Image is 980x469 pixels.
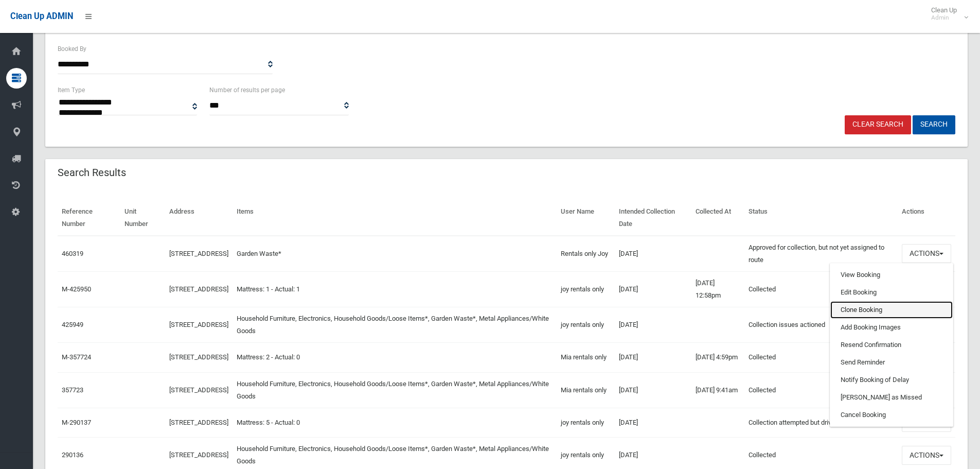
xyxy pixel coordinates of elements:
a: [STREET_ADDRESS] [169,419,228,426]
span: Clean Up ADMIN [10,11,73,21]
a: [STREET_ADDRESS] [169,451,228,459]
a: [STREET_ADDRESS] [169,285,228,293]
td: Mattress: 2 - Actual: 0 [233,342,557,372]
th: Collected At [691,200,744,236]
th: Unit Number [120,200,165,236]
a: Send Reminder [830,354,953,371]
th: Status [744,200,898,236]
label: Item Type [58,84,85,96]
th: Address [165,200,233,236]
a: Resend Confirmation [830,336,953,354]
a: Add Booking Images [830,319,953,336]
td: [DATE] [615,271,691,307]
span: Clean Up [926,6,967,22]
th: Intended Collection Date [615,200,691,236]
a: Clone Booking [830,301,953,319]
th: Actions [898,200,955,236]
a: 357723 [62,386,83,394]
td: Approved for collection, but not yet assigned to route [744,236,898,272]
td: Collected [744,342,898,372]
td: Collected [744,271,898,307]
td: Household Furniture, Electronics, Household Goods/Loose Items*, Garden Waste*, Metal Appliances/W... [233,307,557,342]
th: User Name [557,200,615,236]
th: Reference Number [58,200,120,236]
a: M-425950 [62,285,91,293]
a: 290136 [62,451,83,459]
td: joy rentals only [557,307,615,342]
td: Mia rentals only [557,372,615,408]
td: [DATE] [615,236,691,272]
header: Search Results [45,163,138,183]
td: Mia rentals only [557,342,615,372]
td: [DATE] [615,408,691,438]
a: Clear Search [845,115,911,134]
a: 425949 [62,321,83,328]
td: Rentals only Joy [557,236,615,272]
th: Items [233,200,557,236]
td: joy rentals only [557,408,615,438]
button: Actions [902,446,951,465]
td: Mattress: 5 - Actual: 0 [233,408,557,438]
td: [DATE] 9:41am [691,372,744,408]
a: [PERSON_NAME] as Missed [830,389,953,406]
label: Number of results per page [209,84,285,96]
a: [STREET_ADDRESS] [169,386,228,394]
a: [STREET_ADDRESS] [169,250,228,257]
td: Collected [744,372,898,408]
a: View Booking [830,266,953,284]
button: Actions [902,244,951,263]
small: Admin [931,14,957,22]
td: [DATE] [615,372,691,408]
td: [DATE] [615,307,691,342]
td: Collection issues actioned [744,307,898,342]
a: 460319 [62,250,83,257]
a: [STREET_ADDRESS] [169,321,228,328]
a: Cancel Booking [830,406,953,424]
td: Collection attempted but driver reported issues [744,408,898,438]
td: Mattress: 1 - Actual: 1 [233,271,557,307]
a: M-357724 [62,353,91,361]
a: [STREET_ADDRESS] [169,353,228,361]
label: Booked By [58,43,86,55]
a: M-290137 [62,419,91,426]
td: [DATE] 4:59pm [691,342,744,372]
a: Edit Booking [830,284,953,301]
td: [DATE] 12:58pm [691,271,744,307]
button: Search [913,115,955,134]
td: [DATE] [615,342,691,372]
td: Garden Waste* [233,236,557,272]
td: joy rentals only [557,271,615,307]
a: Notify Booking of Delay [830,371,953,389]
td: Household Furniture, Electronics, Household Goods/Loose Items*, Garden Waste*, Metal Appliances/W... [233,372,557,408]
